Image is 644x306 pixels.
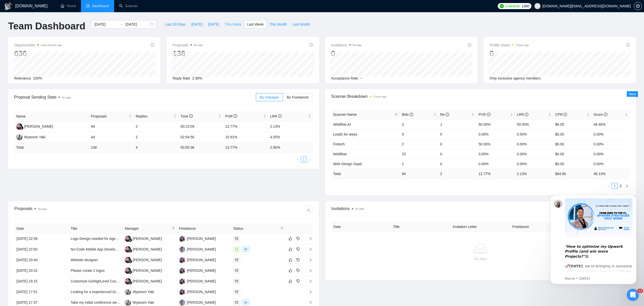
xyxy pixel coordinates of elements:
[48,87,71,91] b: real results
[187,236,216,241] div: [PERSON_NAME]
[69,234,123,244] td: Logo Design needed for Agency Website
[134,111,178,121] th: Replies
[515,129,553,139] td: 0.00%
[287,257,294,263] button: like
[187,300,216,305] div: [PERSON_NAME]
[305,269,312,272] span: right
[134,121,178,132] td: 2
[14,265,69,276] td: [DATE] 20:32
[187,246,216,252] div: [PERSON_NAME]
[22,57,80,71] b: 😩
[89,132,134,143] td: 44
[295,157,301,163] button: left
[173,42,203,48] span: Proposals
[247,22,264,27] span: Last Week
[244,248,247,251] span: eye
[235,280,238,283] span: mail
[373,95,387,98] time: 3 hours ago
[14,111,89,121] th: Name
[331,93,630,100] span: Scanner Breakdown
[333,162,362,166] a: Web Design SaaS
[89,121,134,132] td: 94
[536,4,539,8] span: user
[71,247,134,251] a: No-Code Mobile App Developer Needed
[515,159,553,169] td: 0.00%
[606,183,612,189] li: Previous Page
[353,44,362,47] span: No data
[208,22,219,27] span: [DATE]
[86,4,90,8] span: dashboard
[525,113,528,116] span: info-circle
[564,113,567,116] span: info-circle
[360,76,362,80] span: --
[26,77,40,81] b: [DATE]
[125,257,131,263] img: RH
[307,157,313,163] li: Next Page
[287,278,294,284] button: like
[14,244,69,255] td: [DATE] 22:50
[71,279,133,283] a: Customize GoHighLevel Course Design
[336,256,626,262] div: No data
[305,279,312,283] span: right
[637,289,643,293] span: 12
[171,225,176,232] span: filter
[178,132,223,143] td: 02:04:56
[125,268,162,272] a: RH[PERSON_NAME]
[179,236,216,240] a: R[PERSON_NAME]
[125,236,162,240] a: RH[PERSON_NAME]
[400,159,438,169] td: 1
[179,267,185,274] img: R
[134,143,178,152] td: 4
[8,8,94,97] div: message notification from Mariia, 1d ago. "How to optimize my Upwork Profile (and win more Projec...
[177,224,231,234] th: Freelancer
[333,132,357,136] a: Leads for waya
[179,279,216,283] a: R[PERSON_NAME]
[604,113,607,116] span: info-circle
[295,267,301,274] button: dislike
[440,112,449,117] span: Re
[476,119,515,129] td: 50.00%
[16,135,46,139] a: WYWyanom Yaki
[592,149,630,159] td: 0.00%
[89,111,134,121] th: Proposals
[22,52,90,96] div: 🚀 , we’re bringing in someone who knows exactly how to turn into - and has done it at the highest...
[592,139,630,149] td: 0.00%
[71,237,135,241] a: Logo Design needed for Agency Website
[129,260,132,263] img: gigradar-bm.png
[278,114,282,118] span: info-circle
[89,143,134,152] td: 138
[205,20,222,28] button: [DATE]
[223,143,268,152] td: 13.77 %
[91,113,128,119] span: Proposals
[438,149,477,159] td: 0
[8,20,85,32] h1: Team Dashboard
[125,236,131,242] img: RH
[618,183,624,189] li: 2
[133,289,154,295] div: Wyanom Yaki
[289,247,292,251] span: like
[553,129,592,139] td: $0.00
[305,237,312,240] span: right
[490,42,529,48] span: Profile Views
[61,4,76,8] a: homeHome
[14,143,89,152] td: Total
[446,113,449,116] span: info-circle
[280,227,283,230] span: filter
[553,139,592,149] td: $0.00
[69,276,123,287] td: Customize GoHighLevel Course Design
[607,184,610,187] span: left
[129,281,132,284] img: gigradar-bm.png
[235,301,238,304] span: mail
[476,169,515,179] td: 12.77 %
[402,112,413,117] span: Bids
[133,246,162,252] div: [PERSON_NAME]
[187,257,216,263] div: [PERSON_NAME]
[553,169,592,179] td: $ 94.90
[627,289,639,301] iframe: Intercom live chat
[225,114,237,118] span: PVR
[119,22,123,26] span: to
[14,94,256,100] span: Proposal Sending Stats
[129,249,132,253] img: gigradar-bm.png
[289,258,292,262] span: like
[69,265,123,276] td: Please create 2 logos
